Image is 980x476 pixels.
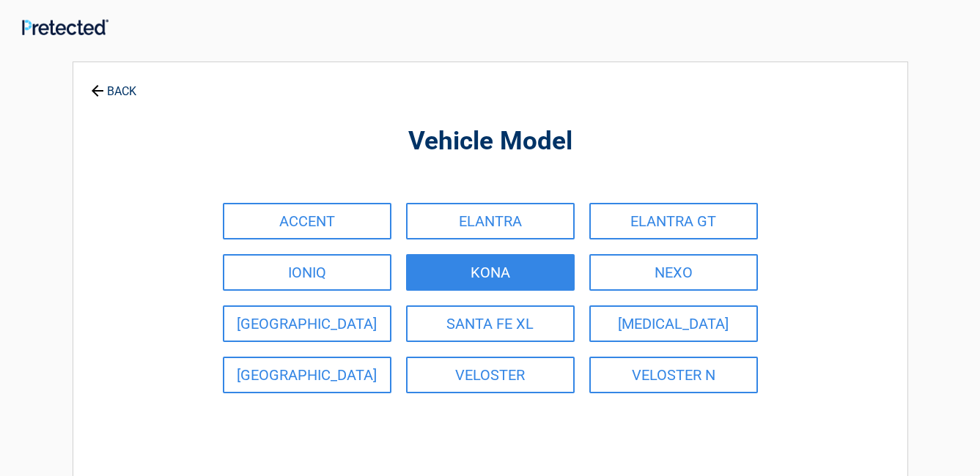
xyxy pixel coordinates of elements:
a: [GEOGRAPHIC_DATA] [223,357,391,393]
h2: Vehicle Model [154,124,827,159]
a: KONA [406,254,575,291]
a: NEXO [589,254,758,291]
a: SANTA FE XL [406,305,575,342]
a: VELOSTER [406,357,575,393]
a: [GEOGRAPHIC_DATA] [223,305,391,342]
a: ACCENT [223,203,391,239]
a: ELANTRA [406,203,575,239]
a: IONIQ [223,254,391,291]
img: Main Logo [22,19,108,34]
a: ELANTRA GT [589,203,758,239]
a: VELOSTER N [589,357,758,393]
a: [MEDICAL_DATA] [589,305,758,342]
a: BACK [88,72,139,97]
